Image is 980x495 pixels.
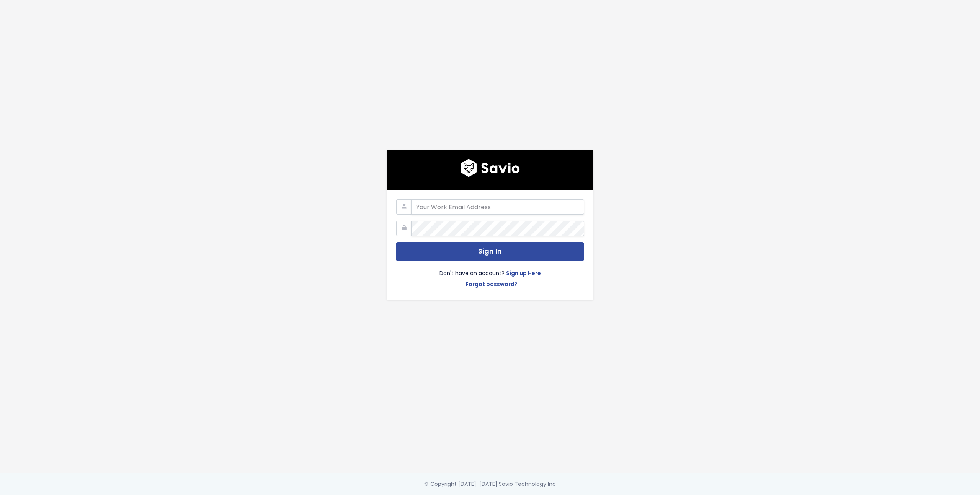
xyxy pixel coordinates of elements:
a: Forgot password? [465,280,518,291]
a: Sign up Here [506,269,541,280]
input: Your Work Email Address [411,199,584,215]
img: logo600x187.a314fd40982d.png [461,159,520,177]
div: © Copyright [DATE]-[DATE] Savio Technology Inc [424,479,556,489]
button: Sign In [396,242,584,261]
div: Don't have an account? [396,261,584,291]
